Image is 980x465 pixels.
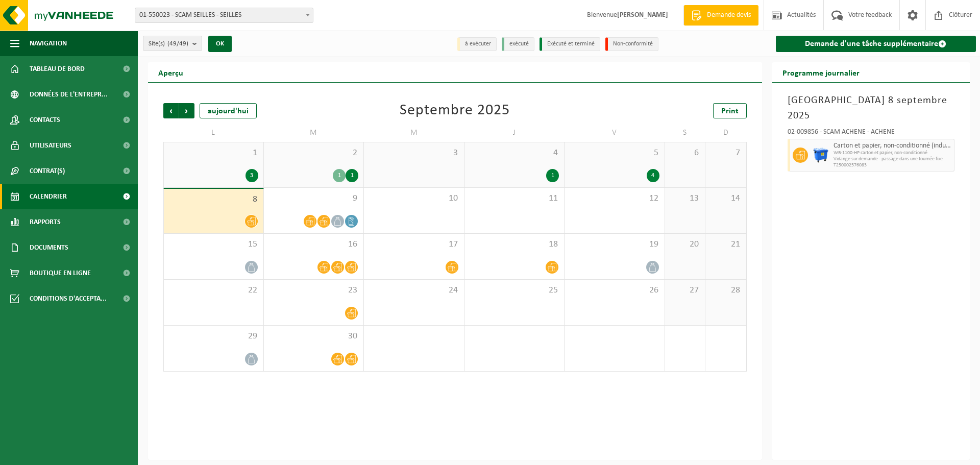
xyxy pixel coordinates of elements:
[470,193,559,204] span: 11
[470,285,559,296] span: 25
[30,133,71,158] span: Utilisateurs
[30,31,67,56] span: Navigation
[617,11,668,19] strong: [PERSON_NAME]
[30,158,65,184] span: Contrat(s)
[470,239,559,250] span: 18
[264,124,364,142] td: M
[704,10,753,20] span: Demande devis
[333,169,346,182] div: 1
[710,285,741,296] span: 28
[464,124,565,142] td: J
[143,36,202,51] button: Site(s)(49/49)
[30,235,68,260] span: Documents
[570,285,659,296] span: 26
[169,194,258,205] span: 8
[772,62,870,82] h2: Programme journalier
[670,285,700,296] span: 27
[788,129,955,139] div: 02-009856 - SCAM ACHÊNE - ACHÊNE
[208,36,232,52] button: OK
[30,82,108,107] span: Données de l'entrepr...
[670,148,700,159] span: 6
[169,331,258,342] span: 29
[149,36,188,52] span: Site(s)
[269,285,359,296] span: 23
[705,124,746,142] td: D
[369,148,459,159] span: 3
[605,37,658,51] li: Non-conformité
[647,169,659,182] div: 4
[713,103,747,118] a: Print
[30,107,60,133] span: Contacts
[346,169,358,182] div: 1
[570,193,659,204] span: 12
[169,148,258,159] span: 1
[470,148,559,159] span: 4
[369,193,459,204] span: 10
[788,93,955,124] h3: [GEOGRAPHIC_DATA] 8 septembre 2025
[364,124,464,142] td: M
[30,184,67,209] span: Calendrier
[169,239,258,250] span: 15
[665,124,706,142] td: S
[683,5,758,26] a: Demande devis
[30,260,91,286] span: Boutique en ligne
[813,148,828,163] img: WB-1100-HPE-BE-01
[565,124,665,142] td: V
[269,148,359,159] span: 2
[710,148,741,159] span: 7
[30,56,85,82] span: Tableau de bord
[834,162,952,168] span: T250002576083
[369,239,459,250] span: 17
[570,239,659,250] span: 19
[400,103,510,118] div: Septembre 2025
[163,124,264,142] td: L
[135,8,313,23] span: 01-550023 - SCAM SEILLES - SEILLES
[246,169,258,182] div: 3
[670,239,700,250] span: 20
[30,286,107,311] span: Conditions d'accepta...
[163,103,179,118] span: Précédent
[834,156,952,162] span: Vidange sur demande - passage dans une tournée fixe
[148,62,193,82] h2: Aperçu
[502,37,534,51] li: exécuté
[834,142,952,150] span: Carton et papier, non-conditionné (industriel)
[546,169,559,182] div: 1
[179,103,194,118] span: Suivant
[369,285,459,296] span: 24
[269,193,359,204] span: 9
[776,36,976,52] a: Demande d'une tâche supplémentaire
[167,40,188,47] count: (49/49)
[135,8,313,22] span: 01-550023 - SCAM SEILLES - SEILLES
[30,209,61,235] span: Rapports
[200,103,257,118] div: aujourd'hui
[269,331,359,342] span: 30
[670,193,700,204] span: 13
[540,37,600,51] li: Exécuté et terminé
[570,148,659,159] span: 5
[710,193,741,204] span: 14
[169,285,258,296] span: 22
[834,150,952,156] span: WB-1100-HP carton et papier, non-conditionné
[457,37,497,51] li: à exécuter
[710,239,741,250] span: 21
[269,239,359,250] span: 16
[721,107,739,115] span: Print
